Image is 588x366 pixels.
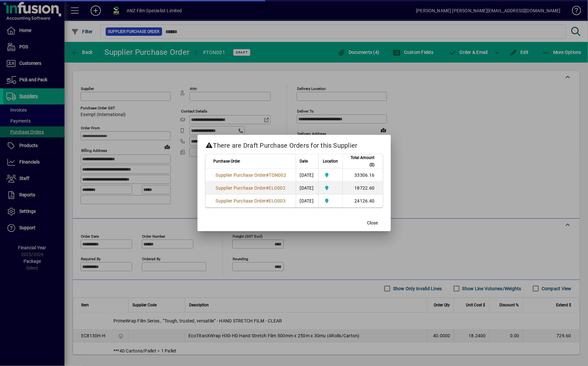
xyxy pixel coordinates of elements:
[323,184,339,192] span: AKL Warehouse
[266,198,269,203] span: #
[216,198,266,203] span: Supplier Purchase Order
[198,135,391,153] h2: There are Draft Purchase Orders for this Supplier
[214,197,288,204] a: Supplier Purchase Order#ELO003
[300,158,308,165] span: Date
[214,172,289,179] a: Supplier Purchase Order#TON002
[323,158,338,165] span: Location
[323,172,339,179] span: AKL Warehouse
[216,173,266,178] span: Supplier Purchase Order
[266,173,269,178] span: #
[266,185,269,191] span: #
[214,158,240,165] span: Purchase Order
[342,182,383,194] td: 18722.60
[323,197,339,204] span: AKL Warehouse
[342,194,383,207] td: 24126.40
[214,184,288,192] a: Supplier Purchase Order#ELO002
[269,198,286,203] span: ELO003
[296,194,318,207] td: [DATE]
[362,217,383,229] button: Close
[296,169,318,182] td: [DATE]
[347,154,375,168] span: Total Amount ($)
[269,173,286,178] span: TON002
[342,169,383,182] td: 33306.16
[216,185,266,191] span: Supplier Purchase Order
[269,185,286,191] span: ELO002
[296,182,318,194] td: [DATE]
[367,220,378,226] span: Close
